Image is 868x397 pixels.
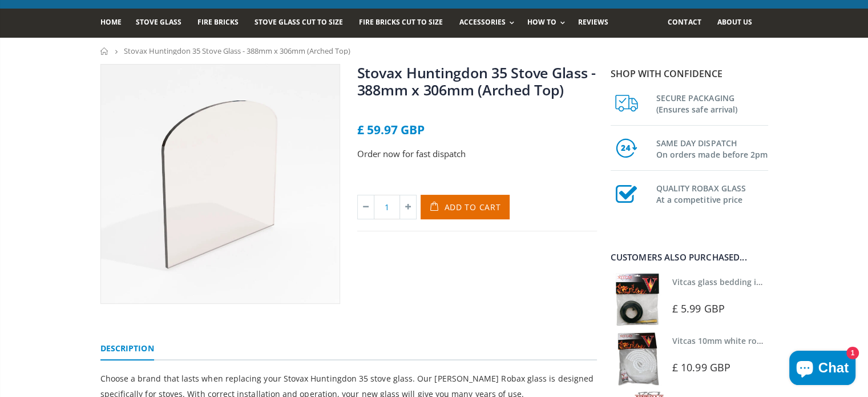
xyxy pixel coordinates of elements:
a: Contact [668,9,709,38]
a: How To [527,9,571,38]
span: Stovax Huntingdon 35 Stove Glass - 388mm x 306mm (Arched Top) [124,46,350,56]
span: £ 5.99 GBP [672,302,725,315]
span: Stove Glass Cut To Size [255,17,343,27]
a: About us [717,9,760,38]
a: Fire Bricks [197,9,247,38]
a: Stovax Huntingdon 35 Stove Glass - 388mm x 306mm (Arched Top) [357,63,596,99]
a: Accessories [459,9,519,38]
p: Shop with confidence [611,67,768,81]
span: How To [527,17,556,27]
span: About us [717,17,752,27]
a: Stove Glass Cut To Size [255,9,352,38]
img: gradualarchedtopstoveglass_d7937cd7-7296-432b-8f27-7c84696fbf2c_800x_crop_center.webp [101,65,340,303]
a: Home [100,9,130,38]
h3: SECURE PACKAGING (Ensures safe arrival) [656,90,768,115]
span: Add to Cart [445,202,501,212]
span: Accessories [459,17,505,27]
h3: SAME DAY DISPATCH On orders made before 2pm [656,135,768,161]
span: Fire Bricks [197,17,239,27]
img: Vitcas white rope, glue and gloves kit 10mm [611,332,664,385]
span: Contact [668,17,701,27]
a: Description [100,338,154,360]
a: Fire Bricks Cut To Size [359,9,451,38]
span: Reviews [578,17,608,27]
span: Home [100,17,122,27]
p: Order now for fast dispatch [357,147,597,161]
a: Stove Glass [136,9,190,38]
h3: QUALITY ROBAX GLASS At a competitive price [656,181,768,206]
a: Home [100,47,109,55]
img: Vitcas stove glass bedding in tape [611,273,664,326]
a: Reviews [578,9,617,38]
span: £ 59.97 GBP [357,122,425,138]
span: Stove Glass [136,17,181,27]
span: Fire Bricks Cut To Size [359,17,443,27]
span: £ 10.99 GBP [672,360,730,374]
div: Customers also purchased... [611,253,768,262]
inbox-online-store-chat: Shopify online store chat [786,351,859,388]
button: Add to Cart [421,195,510,219]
